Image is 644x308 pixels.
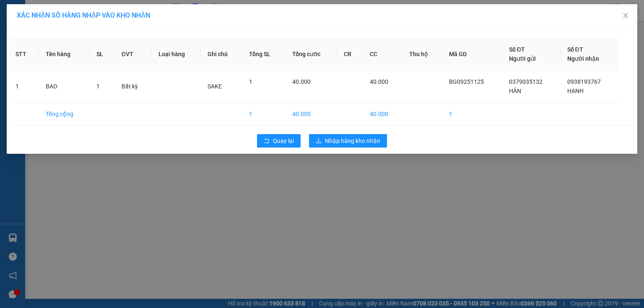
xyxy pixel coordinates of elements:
[39,103,90,126] td: Tổng cộng
[509,46,525,53] span: Số ĐT
[39,38,90,70] th: Tên hàng
[567,46,583,53] span: Số ĐT
[325,136,380,145] span: Nhập hàng kho nhận
[442,103,502,126] td: 1
[292,78,311,85] span: 40.000
[286,103,337,126] td: 40.000
[622,12,629,19] span: close
[115,70,152,103] td: Bất kỳ
[370,78,388,85] span: 40.000
[614,4,637,28] button: Close
[402,38,442,70] th: Thu hộ
[39,70,90,103] td: BAO
[442,38,502,70] th: Mã GD
[363,38,402,70] th: CC
[90,38,114,70] th: SL
[9,38,39,70] th: STT
[242,38,286,70] th: Tổng SL
[316,138,322,145] span: download
[273,136,294,145] span: Quay lại
[152,38,201,70] th: Loại hàng
[264,138,270,145] span: rollback
[257,134,301,148] button: rollbackQuay lại
[567,55,599,62] span: Người nhận
[115,38,152,70] th: ĐVT
[9,70,39,103] td: 1
[17,11,150,19] span: XÁC NHẬN SỐ HÀNG NHẬP VÀO KHO NHẬN
[363,103,402,126] td: 40.000
[509,88,521,94] span: HÂN
[449,78,484,85] span: BG09251125
[201,38,242,70] th: Ghi chú
[242,103,286,126] td: 1
[509,55,536,62] span: Người gửi
[567,88,584,94] span: HẠNH
[309,134,387,148] button: downloadNhập hàng kho nhận
[96,83,100,90] span: 1
[567,78,601,85] span: 0938193767
[286,38,337,70] th: Tổng cước
[208,83,222,90] span: SAKE
[249,78,252,85] span: 1
[337,38,363,70] th: CR
[509,78,543,85] span: 0379035132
